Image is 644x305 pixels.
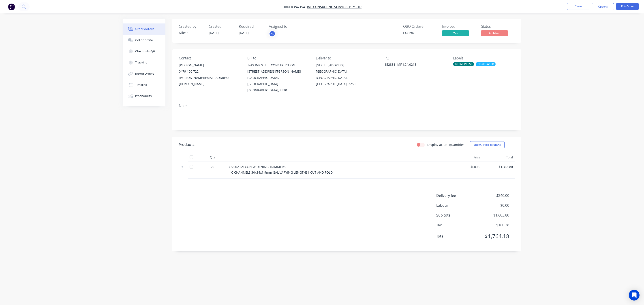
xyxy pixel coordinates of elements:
div: PO [385,56,446,60]
label: Display actual quantities [427,142,464,147]
div: BREAK PRESS [453,62,474,66]
div: FIBRE LASER [476,62,496,66]
div: Timeline [135,83,147,87]
div: Status [481,24,515,29]
button: Close [567,3,589,10]
div: T/AS IMF STEEL CONSTRUCTION [STREET_ADDRESS][PERSON_NAME][GEOGRAPHIC_DATA], [GEOGRAPHIC_DATA], [G... [247,62,309,93]
span: [DATE] [209,31,219,35]
span: Order #47194 - [282,5,307,9]
div: Bill to [247,56,309,60]
span: $0.00 [476,203,509,208]
span: $1,603.80 [476,212,509,218]
div: Created [209,24,233,29]
div: QBO Order # [403,24,437,29]
div: Nilesh [179,30,203,35]
div: Assigned to [269,24,314,29]
button: Tracking [123,57,165,68]
div: Contact [179,56,240,60]
button: Profitability [123,90,165,102]
div: Deliver to [316,56,377,60]
div: Open Intercom Messenger [629,290,640,301]
div: [GEOGRAPHIC_DATA], [GEOGRAPHIC_DATA], [GEOGRAPHIC_DATA], 2250 [316,68,377,87]
div: Linked Orders [135,72,154,76]
div: Labels [453,56,514,60]
span: $240.00 [476,193,509,198]
button: Order details [123,23,165,35]
span: Sub total [436,212,476,218]
div: [PERSON_NAME][EMAIL_ADDRESS][DOMAIN_NAME] [179,75,240,87]
span: C CHANNELS 30x14x1.9mm GAL VARYING LENGTHS| CUT AND FOLD [231,170,333,175]
span: $1,363.80 [484,164,513,169]
img: Factory [8,3,15,10]
div: Created by [179,24,203,29]
button: Show / Hide columns [470,141,505,148]
div: [PERSON_NAME] [179,62,240,68]
span: $68.19 [451,164,480,169]
button: Linked Orders [123,68,165,79]
div: Required [239,24,263,29]
div: 152831-IMF-J.24.0215 [385,62,441,68]
button: Timeline [123,79,165,90]
div: Invoiced [442,24,476,29]
div: T/AS IMF STEEL CONSTRUCTION [STREET_ADDRESS][PERSON_NAME] [247,62,309,75]
a: IMF CONSULTING SERVICES Pty Ltd [307,5,362,9]
span: Yes [442,30,469,36]
span: Delivery fee [436,193,476,198]
span: Tax [436,222,476,228]
div: [PERSON_NAME]0479 100 722[PERSON_NAME][EMAIL_ADDRESS][DOMAIN_NAME] [179,62,240,87]
span: $160.38 [476,222,509,228]
span: 20 [211,164,214,169]
div: Products [179,142,195,147]
span: $1,764.18 [476,232,509,240]
button: Checklists 0/0 [123,46,165,57]
div: Order details [135,27,154,31]
button: Edit Order [616,3,639,10]
div: Tracking [135,61,148,65]
div: Qty [199,153,226,162]
span: [DATE] [239,31,249,35]
div: Price [450,153,482,162]
div: Notes [179,104,515,108]
div: F47194 [403,30,437,35]
button: NL [269,30,276,37]
div: Total [482,153,515,162]
button: Collaborate [123,35,165,46]
div: [STREET_ADDRESS][GEOGRAPHIC_DATA], [GEOGRAPHIC_DATA], [GEOGRAPHIC_DATA], 2250 [316,62,377,87]
button: Options [592,3,614,10]
div: Profitability [135,94,152,98]
div: [STREET_ADDRESS] [316,62,377,68]
div: [GEOGRAPHIC_DATA], [GEOGRAPHIC_DATA], [GEOGRAPHIC_DATA], 2320 [247,75,309,93]
span: BR2002 FALCON WIDENING TRIMMERS [228,165,286,169]
div: Checklists 0/0 [135,49,155,53]
div: Collaborate [135,38,153,42]
span: Labour [436,203,476,208]
span: Total [436,233,476,239]
span: Archived [481,30,508,36]
div: 0479 100 722 [179,68,240,75]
